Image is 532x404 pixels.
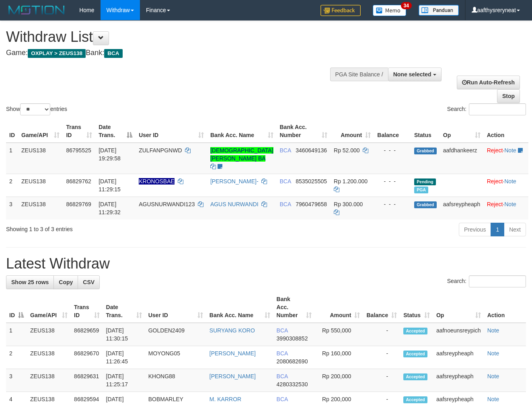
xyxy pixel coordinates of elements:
th: Game/API: activate to sort column ascending [27,292,71,323]
a: [DEMOGRAPHIC_DATA][PERSON_NAME] BA [210,147,273,162]
label: Show entries [6,103,67,115]
th: Bank Acc. Number: activate to sort column ascending [277,120,331,143]
span: Grabbed [414,201,437,208]
span: BCA [280,178,291,185]
td: ZEUS138 [27,369,71,392]
span: BCA [277,396,288,402]
span: AGUSNURWANDI123 [139,201,195,207]
h4: Game: Bank: [6,49,347,57]
span: Accepted [403,351,427,357]
input: Search: [469,275,526,287]
th: Bank Acc. Name: activate to sort column ascending [207,120,277,143]
th: Op: activate to sort column ascending [433,292,484,323]
th: Bank Acc. Number: activate to sort column ascending [273,292,315,323]
a: Note [487,350,499,357]
td: 86829631 [71,369,103,392]
span: OXPLAY > ZEUS138 [28,49,86,58]
div: Showing 1 to 3 of 3 entries [6,222,216,233]
th: ID [6,120,18,143]
label: Search: [447,103,526,115]
span: BCA [277,350,288,357]
th: Balance: activate to sort column ascending [363,292,400,323]
span: 86829762 [66,178,91,185]
span: BCA [280,201,291,207]
span: BCA [277,327,288,334]
a: [PERSON_NAME] [210,373,256,379]
td: MOYONG05 [145,346,206,369]
td: aafsreypheaph [433,346,484,369]
td: Rp 200,000 [315,369,364,392]
td: ZEUS138 [27,346,71,369]
td: Rp 160,000 [315,346,364,369]
img: Feedback.jpg [320,5,361,16]
div: - - - [377,200,408,208]
img: MOTION_logo.png [6,4,67,16]
span: Copy 8535025505 to clipboard [296,178,327,185]
span: Rp 300.000 [334,201,363,207]
td: ZEUS138 [18,174,63,197]
th: Amount: activate to sort column ascending [315,292,364,323]
a: M. KARROR [210,396,241,402]
div: - - - [377,177,408,185]
th: Trans ID: activate to sort column ascending [71,292,103,323]
span: Copy 2080682690 to clipboard [277,358,308,365]
th: Trans ID: activate to sort column ascending [63,120,95,143]
a: Reject [487,178,503,185]
span: Accepted [403,373,427,380]
th: Action [484,120,528,143]
a: Note [487,327,499,334]
a: Stop [497,89,520,103]
td: · [484,143,528,174]
a: CSV [78,275,100,289]
input: Search: [469,103,526,115]
a: AGUS NURWANDI [210,201,259,207]
a: Reject [487,201,503,207]
th: Date Trans.: activate to sort column descending [95,120,136,143]
span: Marked by aafnoeunsreypich [414,187,428,193]
h1: Latest Withdraw [6,256,526,272]
a: Note [504,201,516,207]
th: Balance [374,120,411,143]
td: KHONG88 [145,369,206,392]
td: 2 [6,346,27,369]
td: · [484,174,528,197]
span: Rp 1.200.000 [334,178,368,185]
td: ZEUS138 [27,323,71,346]
span: Grabbed [414,148,437,154]
span: Nama rekening ada tanda titik/strip, harap diedit [139,178,175,185]
div: PGA Site Balance / [330,68,388,81]
span: Copy 3990308852 to clipboard [277,335,308,342]
td: 2 [6,174,18,197]
th: User ID: activate to sort column ascending [145,292,206,323]
img: Button%20Memo.svg [373,5,407,16]
span: BCA [280,147,291,154]
td: [DATE] 11:30:15 [103,323,145,346]
a: Reject [487,147,503,154]
a: SURYANG KORO [210,327,255,334]
th: Amount: activate to sort column ascending [331,120,374,143]
a: Show 25 rows [6,275,54,289]
td: aafnoeunsreypich [433,323,484,346]
td: · [484,197,528,219]
span: Pending [414,178,436,185]
div: - - - [377,146,408,154]
td: - [363,369,400,392]
span: Copy 3460649136 to clipboard [296,147,327,154]
td: [DATE] 11:26:45 [103,346,145,369]
a: Note [504,147,516,154]
a: Run Auto-Refresh [457,76,520,89]
span: Accepted [403,396,427,403]
a: [PERSON_NAME]- [210,178,259,185]
span: [DATE] 11:29:32 [99,201,121,215]
a: Note [487,396,499,402]
a: Previous [459,223,491,236]
select: Showentries [20,103,50,115]
th: Status [411,120,440,143]
td: 3 [6,197,18,219]
h1: Withdraw List [6,29,347,45]
th: Date Trans.: activate to sort column ascending [103,292,145,323]
span: Copy 4280332530 to clipboard [277,381,308,388]
td: ZEUS138 [18,197,63,219]
a: Copy [53,275,78,289]
td: 1 [6,323,27,346]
